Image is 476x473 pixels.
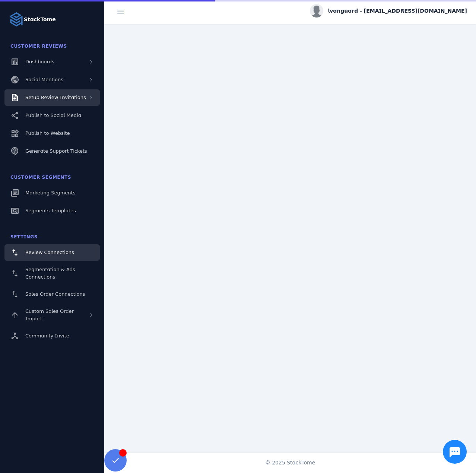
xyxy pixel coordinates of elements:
a: Sales Order Connections [4,286,100,302]
span: Publish to Social Media [25,112,81,118]
span: Sales Order Connections [25,291,85,297]
span: Segmentation & Ads Connections [25,267,75,280]
span: Publish to Website [25,130,70,136]
span: Settings [10,234,38,239]
img: Logo image [9,12,24,27]
a: Publish to Social Media [4,107,100,124]
a: Segmentation & Ads Connections [4,262,100,285]
span: Segments Templates [25,208,76,213]
a: Community Invite [4,328,100,344]
span: Customer Reviews [10,44,67,49]
span: Social Mentions [25,77,63,82]
span: Dashboards [25,59,54,64]
span: Setup Review Invitations [25,95,86,100]
a: Review Connections [4,244,100,261]
strong: StackTome [24,16,56,23]
button: lvanguard - [EMAIL_ADDRESS][DOMAIN_NAME] [310,4,467,18]
a: Publish to Website [4,125,100,142]
span: © 2025 StackTome [265,459,315,467]
img: profile.jpg [310,4,323,18]
a: Marketing Segments [4,185,100,201]
a: Segments Templates [4,203,100,219]
span: lvanguard - [EMAIL_ADDRESS][DOMAIN_NAME] [328,7,467,15]
span: Community Invite [25,333,69,339]
a: Generate Support Tickets [4,143,100,159]
span: Review Connections [25,250,74,255]
span: Customer Segments [10,175,71,180]
span: Generate Support Tickets [25,148,87,154]
span: Marketing Segments [25,190,75,196]
span: Custom Sales Order Import [25,308,74,321]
